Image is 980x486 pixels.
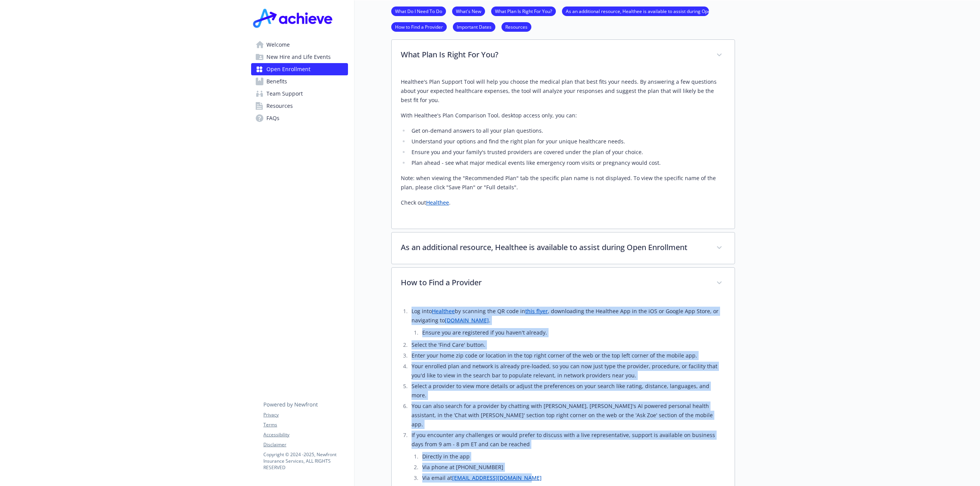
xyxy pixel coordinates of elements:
[420,452,725,461] li: Directly in the app
[401,49,707,60] p: What Plan Is Right For You?
[420,328,725,337] li: Ensure you are registered if you haven't already.
[445,317,489,324] a: [DOMAIN_NAME]
[392,40,735,71] div: What Plan Is Right For You?
[409,137,725,146] li: Understand your options and find the right plan for your unique healthcare needs.
[401,111,725,120] p: With Healthee's Plan Comparison Tool, desktop access only, you can:
[401,277,707,288] p: How to Find a Provider
[426,199,449,206] a: Healthee
[432,307,455,315] a: Healthee
[562,7,709,15] a: As an additional resource, Healthee is available to assist during Open Enrollment
[391,7,446,15] a: What Do I Need To Do
[251,51,348,63] a: New Hire and Life Events
[391,23,447,30] a: How to Find a Provider
[409,382,725,400] li: Select a provider to view more details or adjust the preferences on your search like rating, dist...
[251,63,348,75] a: Open Enrollment
[420,463,725,472] li: Via phone at [PHONE_NUMBER]
[392,232,735,264] div: As an additional resource, Healthee is available to assist during Open Enrollment
[251,88,348,100] a: Team Support
[266,75,287,88] span: Benefits
[409,351,725,360] li: Enter your home zip code or location in the top right corner of the web or the top left corner of...
[409,148,725,157] li: Ensure you and your family's trusted providers are covered under the plan of your choice.
[266,63,310,75] span: Open Enrollment
[263,421,348,428] a: Terms
[452,7,485,15] a: What's New
[401,198,725,207] p: Check out .
[263,451,348,471] p: Copyright © 2024 - 2025 , Newfront Insurance Services, ALL RIGHTS RESERVED
[409,362,725,380] li: Your enrolled plan and network is already pre-loaded, so you can now just type the provider, proc...
[251,112,348,124] a: FAQs
[491,7,556,15] a: What Plan Is Right For You?
[251,39,348,51] a: Welcome
[409,158,725,167] li: Plan ahead - see what major medical events like emergency room visits or pregnancy would cost.
[453,23,495,30] a: Important Dates
[409,126,725,135] li: Get on-demand answers to all your plan questions.
[525,307,548,315] a: this flyer
[251,100,348,112] a: Resources
[401,77,725,105] p: Healthee's Plan Support Tool will help you choose the medical plan that best fits your needs. By ...
[392,268,735,299] div: How to Find a Provider
[401,174,725,192] p: Note: when viewing the "Recommended Plan" tab the specific plan name is not displayed. To view th...
[266,112,279,124] span: FAQs
[266,39,290,51] span: Welcome
[263,411,348,418] a: Privacy
[401,242,707,253] p: As an additional resource, Healthee is available to assist during Open Enrollment
[263,441,348,448] a: Disclaimer
[501,23,531,30] a: Resources
[266,51,331,63] span: New Hire and Life Events
[251,75,348,88] a: Benefits
[409,431,725,483] li: If you encounter any challenges or would prefer to discuss with a live representative, support is...
[263,431,348,438] a: Accessibility
[266,88,303,100] span: Team Support
[420,473,725,483] li: Via email at
[392,71,735,229] div: What Plan Is Right For You?
[452,474,542,481] a: [EMAIL_ADDRESS][DOMAIN_NAME]
[409,401,725,429] li: You can also search for a provider by chatting with [PERSON_NAME], [PERSON_NAME]'s AI powered per...
[409,340,725,349] li: Select the 'Find Care' button.
[409,307,725,337] li: Log into by scanning the QR code in , downloading the Healthee App in the iOS or Google App Store...
[266,100,293,112] span: Resources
